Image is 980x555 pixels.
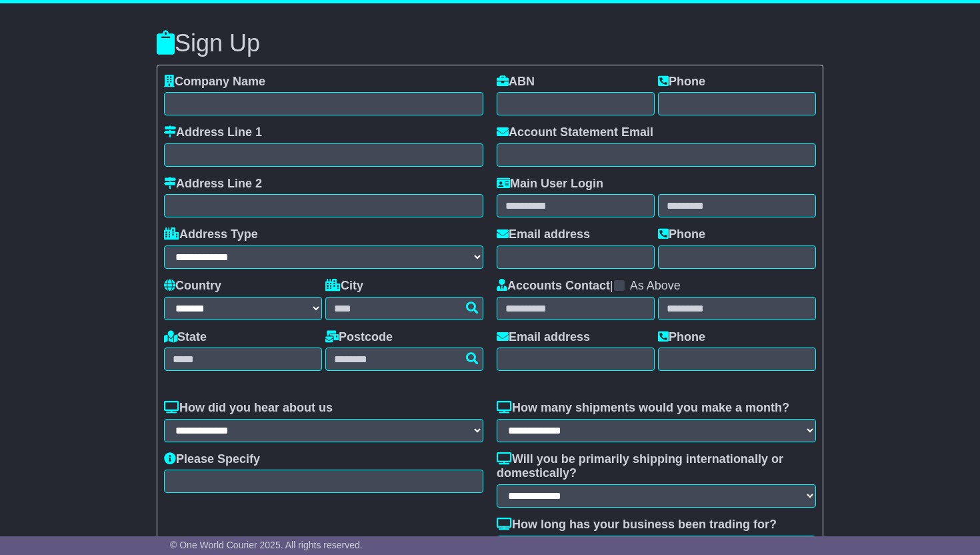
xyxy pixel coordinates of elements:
[630,279,681,294] label: As Above
[164,279,221,294] label: Country
[497,125,653,140] label: Account Statement Email
[497,177,603,191] label: Main User Login
[164,330,207,345] label: State
[497,279,610,294] label: Accounts Contact
[325,330,393,345] label: Postcode
[497,330,590,345] label: Email address
[497,518,777,532] label: How long has your business been trading for?
[170,540,363,550] span: © One World Courier 2025. All rights reserved.
[164,177,262,191] label: Address Line 2
[497,279,816,297] div: |
[164,401,333,416] label: How did you hear about us
[164,452,260,467] label: Please Specify
[658,227,705,242] label: Phone
[658,75,705,89] label: Phone
[658,330,705,345] label: Phone
[497,75,535,89] label: ABN
[497,452,816,481] label: Will you be primarily shipping internationally or domestically?
[497,401,789,416] label: How many shipments would you make a month?
[325,279,363,294] label: City
[164,75,265,89] label: Company Name
[164,125,262,140] label: Address Line 1
[164,227,258,242] label: Address Type
[157,30,823,57] h3: Sign Up
[497,227,590,242] label: Email address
